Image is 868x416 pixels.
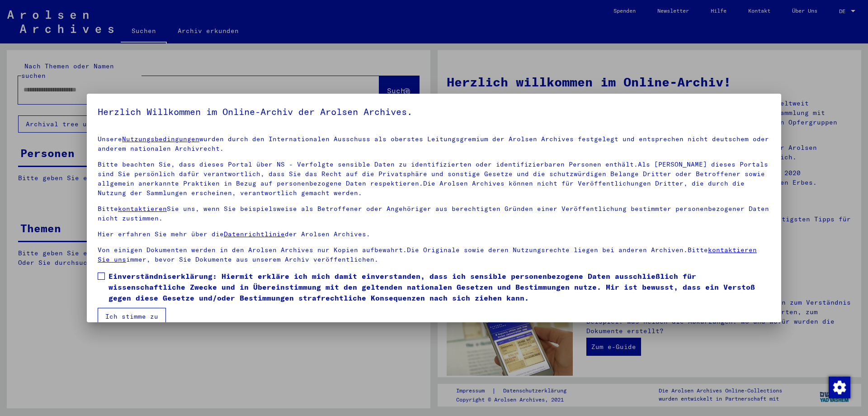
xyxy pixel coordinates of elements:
[108,271,770,303] span: Einverständniserklärung: Hiermit erkläre ich mich damit einverstanden, dass ich sensible personen...
[122,135,199,143] a: Nutzungsbedingungen
[829,377,850,398] img: Zustimmung ändern
[98,134,770,153] p: Unsere wurden durch den Internationalen Ausschuss als oberstes Leitungsgremium der Arolsen Archiv...
[224,230,285,238] a: Datenrichtlinie
[828,376,850,398] div: Zustimmung ändern
[98,204,770,223] p: Bitte Sie uns, wenn Sie beispielsweise als Betroffener oder Angehöriger aus berechtigten Gründen ...
[98,105,770,119] h5: Herzlich Willkommen im Online-Archiv der Arolsen Archives.
[98,245,770,264] p: Von einigen Dokumenten werden in den Arolsen Archives nur Kopien aufbewahrt.Die Originale sowie d...
[118,205,167,213] a: kontaktieren
[98,160,770,198] p: Bitte beachten Sie, dass dieses Portal über NS - Verfolgte sensible Daten zu identifizierten oder...
[98,230,770,239] p: Hier erfahren Sie mehr über die der Arolsen Archives.
[98,308,166,325] button: Ich stimme zu
[98,246,757,263] a: kontaktieren Sie uns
